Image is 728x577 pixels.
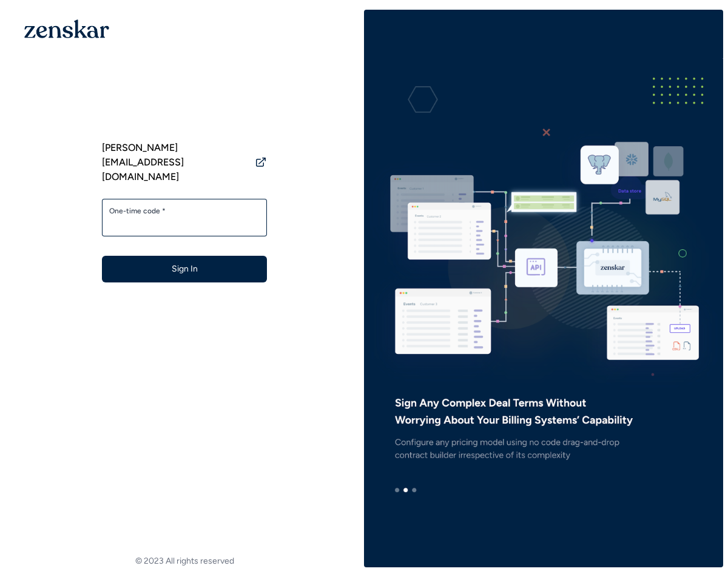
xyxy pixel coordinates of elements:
img: 1OGAJ2xQqyY4LXKgY66KYq0eOWRCkrZdAb3gUhuVAqdWPZE9SRJmCz+oDMSn4zDLXe31Ii730ItAGKgCKgCCgCikA4Av8PJUP... [24,19,109,38]
button: Sign In [102,256,267,282]
img: e3ZQAAAMhDCM8y96E9JIIDxLgAABAgQIECBAgAABAgQyAoJA5mpDCRAgQIAAAQIECBAgQIAAAQIECBAgQKAsIAiU37edAAECB... [364,58,723,519]
footer: © 2023 All rights reserved [5,555,364,567]
span: [PERSON_NAME][EMAIL_ADDRESS][DOMAIN_NAME] [102,141,250,184]
label: One-time code * [109,206,260,216]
